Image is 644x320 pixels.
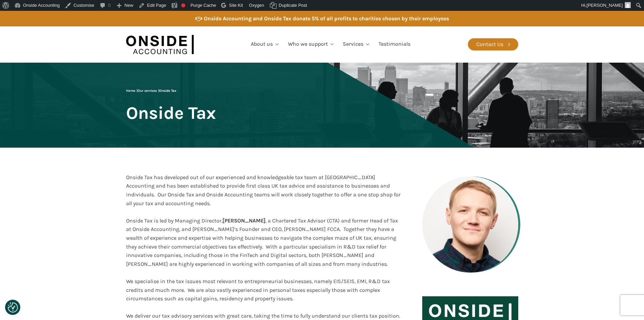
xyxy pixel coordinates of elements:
div: [PERSON_NAME] [126,216,401,269]
div: Onside Accounting and Onside Tax donate 5% of all profits to charities chosen by their employees [204,14,449,23]
span: Site Kit [229,3,243,8]
button: Consent Preferences [8,302,18,313]
div: Contact Us [476,40,503,49]
span: Onside Tax [126,104,216,122]
span: | | [126,89,176,93]
span: We specialise in the tax issues most relevant to entrepreneurial businesses, namely EIS/SEIS, EMI... [126,278,390,302]
span: Onside Tax has developed out of our experienced and knowledgeable tax team at [GEOGRAPHIC_DATA] A... [126,174,401,207]
span: Onside Tax is led by Managing Director, [126,217,222,224]
a: Home [126,89,135,93]
span: [PERSON_NAME] [587,3,623,8]
span: Onside Tax [159,89,176,93]
img: Revisit consent button [8,302,18,313]
a: Testimonials [375,33,414,56]
a: Services [339,33,375,56]
a: Contact Us [468,38,518,50]
a: Our services [138,89,157,93]
img: Onside Accounting [126,31,194,58]
span: , a Chartered Tax Advisor (CTA) and former Head of Tax at Onside Accounting, and [PERSON_NAME]’s ... [126,217,398,267]
div: Focus keyphrase not set [181,3,185,7]
a: About us [247,33,284,56]
a: Who we support [284,33,339,56]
